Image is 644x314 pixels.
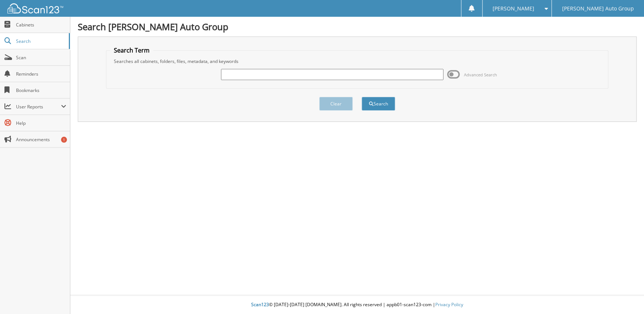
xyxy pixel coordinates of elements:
span: [PERSON_NAME] Auto Group [562,6,634,11]
span: Reminders [16,71,66,77]
span: Scan123 [251,301,269,308]
div: © [DATE]-[DATE] [DOMAIN_NAME]. All rights reserved | appb01-scan123-com | [70,296,644,314]
a: Privacy Policy [435,301,463,308]
div: 1 [61,137,67,143]
span: Scan [16,54,66,61]
span: Announcements [16,136,66,143]
span: [PERSON_NAME] [493,6,534,11]
img: scan123-logo-white.svg [7,3,63,13]
div: Searches all cabinets, folders, files, metadata, and keywords [110,58,604,64]
button: Search [362,97,395,111]
legend: Search Term [110,46,153,54]
span: Bookmarks [16,87,66,93]
span: Help [16,120,66,126]
span: Search [16,38,65,44]
span: Cabinets [16,22,66,28]
span: User Reports [16,104,61,110]
h1: Search [PERSON_NAME] Auto Group [78,20,637,33]
button: Clear [319,97,353,111]
span: Advanced Search [464,72,497,77]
